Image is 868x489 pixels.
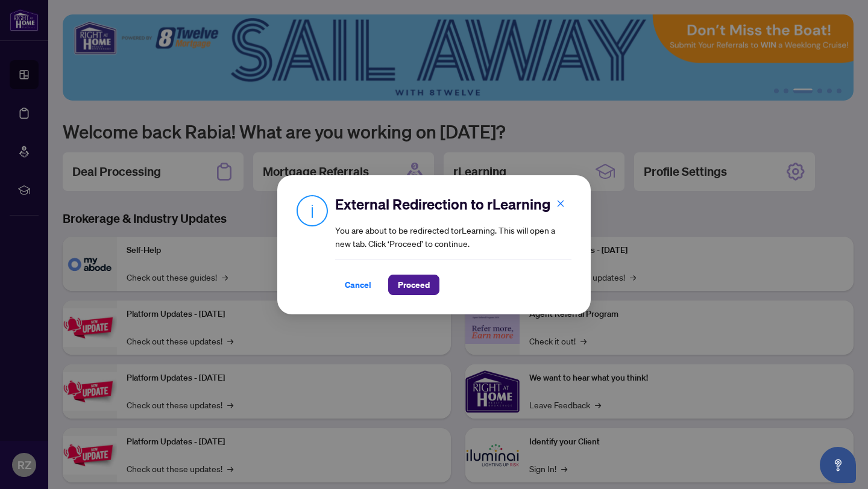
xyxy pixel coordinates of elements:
[556,199,565,207] span: close
[345,275,371,294] span: Cancel
[388,275,439,295] button: Proceed
[335,195,571,214] h2: External Redirection to rLearning
[335,275,381,295] button: Cancel
[820,447,856,483] button: Open asap
[297,195,328,226] img: Info Icon
[398,275,430,294] span: Proceed
[335,195,571,295] div: You are about to be redirected to rLearning . This will open a new tab. Click ‘Proceed’ to continue.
